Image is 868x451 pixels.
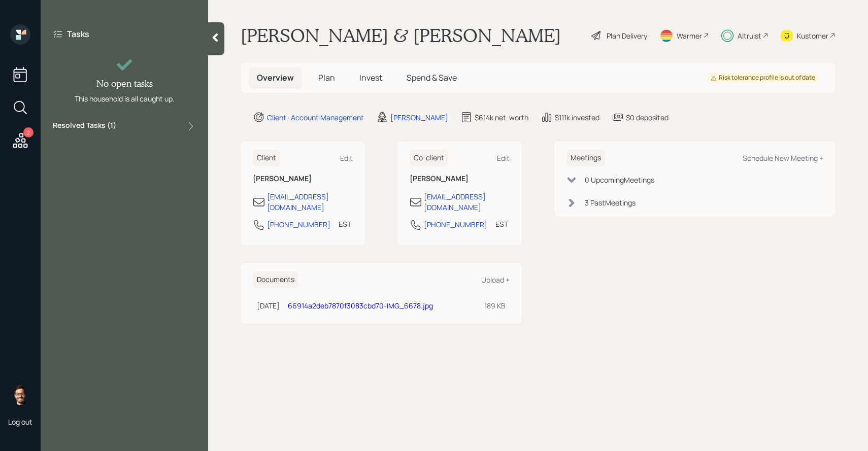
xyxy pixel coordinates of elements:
span: Invest [359,72,382,83]
h1: [PERSON_NAME] & [PERSON_NAME] [241,24,561,47]
div: 0 Upcoming Meeting s [585,175,654,185]
div: This household is all caught up. [75,93,175,104]
div: Plan Delivery [607,30,647,41]
label: Resolved Tasks ( 1 ) [53,120,116,132]
h6: [PERSON_NAME] [410,175,510,183]
div: [PHONE_NUMBER] [267,219,330,230]
div: Schedule New Meeting + [743,153,823,163]
div: Risk tolerance profile is out of date [711,74,815,82]
img: sami-boghos-headshot.png [10,385,30,405]
div: 189 KB [484,300,506,311]
div: $614k net-worth [475,112,528,123]
h6: Meetings [566,150,605,166]
h6: [PERSON_NAME] [253,175,353,183]
span: Overview [257,72,294,83]
h6: Documents [253,271,298,288]
div: 3 Past Meeting s [585,197,636,208]
span: Plan [318,72,335,83]
div: EST [495,219,508,229]
span: Spend & Save [407,72,457,83]
div: [PERSON_NAME] [390,112,448,123]
label: Tasks [67,28,89,40]
div: [EMAIL_ADDRESS][DOMAIN_NAME] [424,191,510,213]
div: Warmer [677,30,702,41]
a: 66914a2deb7870f3083cbd70-IMG_6678.jpg [288,301,433,310]
div: Upload + [481,275,510,285]
div: $0 deposited [626,112,669,123]
h6: Co-client [410,150,448,166]
div: [PHONE_NUMBER] [424,219,487,230]
div: Client · Account Management [267,112,364,123]
div: Log out [8,417,32,427]
div: [EMAIL_ADDRESS][DOMAIN_NAME] [267,191,353,213]
h4: No open tasks [96,78,153,89]
div: 2 [23,127,34,137]
div: $111k invested [555,112,599,123]
div: Edit [497,153,510,163]
div: Altruist [738,30,761,41]
div: EST [339,219,351,229]
div: [DATE] [257,300,280,311]
div: Edit [340,153,353,163]
h6: Client [253,150,280,166]
div: Kustomer [797,30,828,41]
